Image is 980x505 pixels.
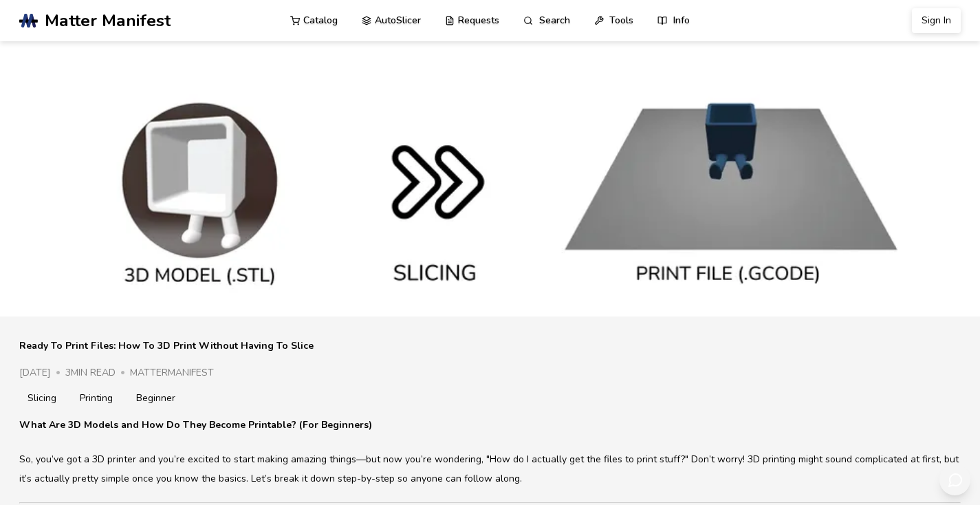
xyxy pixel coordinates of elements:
[72,389,121,408] a: Printing
[19,450,961,488] p: So, you’ve got a 3D printer and you’re excited to start making amazing things—but now you’re wond...
[128,389,184,408] a: Beginner
[19,415,961,436] h2: What Are 3D Models and How Do They Become Printable? (For Beginners)
[939,464,970,495] button: Send feedback via email
[19,336,961,357] h1: Ready To Print Files: How To 3D Print Without Having To Slice
[65,367,130,378] div: 3 min read
[45,11,171,30] span: Matter Manifest
[912,8,961,33] button: Sign In
[130,367,224,378] div: MatterManifest
[19,367,65,378] div: [DATE]
[19,389,65,408] a: Slicing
